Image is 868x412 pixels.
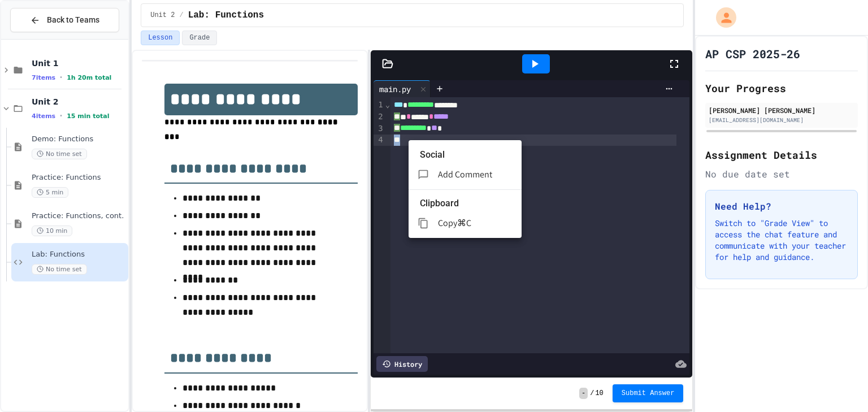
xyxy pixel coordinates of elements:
span: Practice: Functions [32,173,126,183]
span: 4 items [32,112,55,120]
h3: Need Help? [715,200,848,213]
span: Unit 2 [150,11,175,20]
span: Submit Answer [622,389,675,398]
div: [EMAIL_ADDRESS][DOMAIN_NAME] [709,116,854,124]
button: Grade [182,31,217,45]
h1: AP CSP 2025-26 [705,46,800,62]
h2: Your Progress [705,80,858,96]
span: Fold line [385,100,390,109]
span: / [590,389,594,398]
p: Switch to "Grade View" to access the chat feature and communicate with your teacher for help and ... [715,218,848,263]
span: Back to Teams [47,14,99,26]
span: Unit 2 [32,97,126,107]
div: 2 [374,111,385,123]
li: Clipboard [420,194,522,212]
span: 10 [595,389,603,398]
div: main.py [374,83,416,95]
span: No time set [32,149,87,159]
div: 4 [374,135,385,146]
span: No time set [32,264,87,275]
li: Social [420,146,522,164]
span: 5 min [32,187,68,198]
div: My Account [704,5,739,31]
div: History [376,356,428,372]
div: No due date set [705,167,858,181]
span: • [60,73,62,82]
span: Lab: Functions [188,8,264,22]
h2: Assignment Details [705,147,858,163]
span: 15 min total [67,112,109,120]
span: - [579,388,588,399]
span: 7 items [32,74,55,81]
span: Unit 1 [32,58,126,68]
span: Add Comment [438,168,492,180]
span: Lab: Functions [32,250,126,259]
span: Practice: Functions, cont. [32,211,126,221]
span: 1h 20m total [67,74,111,81]
div: [PERSON_NAME] [PERSON_NAME] [709,105,854,115]
span: Copy [438,217,457,229]
span: • [60,111,62,120]
p: ⌘C [457,216,471,230]
span: Demo: Functions [32,135,126,144]
span: / [179,11,183,20]
button: Lesson [141,31,180,45]
span: 10 min [32,225,72,236]
div: 3 [374,123,385,135]
div: 1 [374,99,385,111]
